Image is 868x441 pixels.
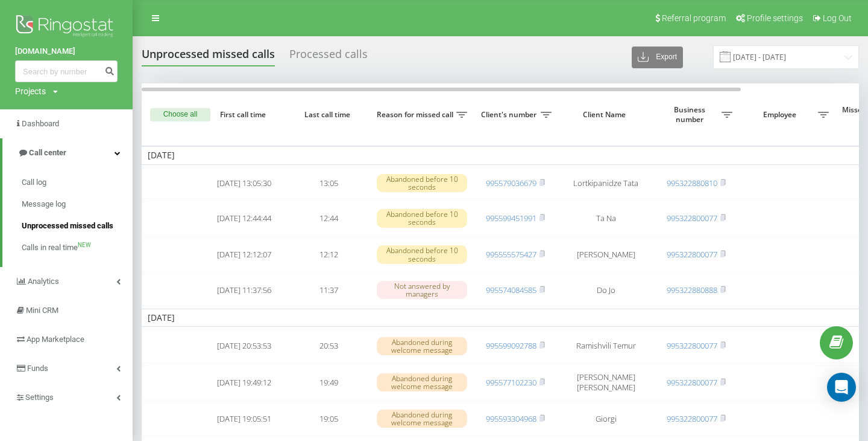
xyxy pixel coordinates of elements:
[377,209,467,227] div: Abandoned before 10 seconds
[22,220,113,232] span: Unprocessed missed calls
[15,85,46,97] div: Projects
[296,110,361,120] span: Last call time
[212,110,277,120] span: First call time
[29,148,66,157] span: Call center
[667,413,717,424] a: 995322800077
[558,402,654,436] td: Giorgi
[660,105,722,124] span: Business number
[202,238,286,272] td: [DATE] 12:12:07
[286,365,371,399] td: 19:49
[22,237,133,259] a: Calls in real timeNEW
[486,249,536,260] a: 995555575427
[486,178,536,188] a: 995579036679
[377,337,467,355] div: Abandoned during welcome message
[377,245,467,263] div: Abandoned before 10 seconds
[2,138,133,167] a: Call center
[558,238,654,272] td: [PERSON_NAME]
[150,108,210,121] button: Choose all
[667,340,717,351] a: 995322800077
[377,373,467,391] div: Abandoned during welcome message
[15,45,118,57] a: [DOMAIN_NAME]
[289,48,368,66] div: Processed calls
[558,167,654,199] td: Lortkipanidze Tata
[26,306,58,315] span: Mini CRM
[558,274,654,306] td: Do Jo
[27,335,84,344] span: App Marketplace
[377,174,467,192] div: Abandoned before 10 seconds
[22,198,66,210] span: Message log
[667,285,717,295] a: 995322880888
[286,167,371,199] td: 13:05
[377,281,467,299] div: Not answered by managers
[286,238,371,272] td: 12:12
[22,119,59,128] span: Dashboard
[202,274,286,306] td: [DATE] 11:37:56
[558,201,654,235] td: Ta Na
[15,12,118,42] img: Ringostat logo
[202,329,286,363] td: [DATE] 20:53:53
[22,193,133,215] a: Message log
[286,274,371,306] td: 11:37
[202,402,286,436] td: [DATE] 19:05:51
[202,167,286,199] td: [DATE] 13:05:30
[27,364,48,373] span: Funds
[142,48,275,66] div: Unprocessed missed calls
[202,365,286,399] td: [DATE] 19:49:12
[486,413,536,424] a: 995593304968
[747,13,803,23] span: Profile settings
[827,373,856,402] div: Open Intercom Messenger
[558,329,654,363] td: Ramishvili Temur
[286,201,371,235] td: 12:44
[486,377,536,388] a: 995577102230
[486,340,536,351] a: 995599092788
[667,377,717,388] a: 995322800077
[286,402,371,436] td: 19:05
[486,285,536,295] a: 995574084585
[22,215,133,237] a: Unprocessed missed calls
[28,277,59,286] span: Analytics
[632,47,683,68] button: Export
[25,393,54,402] span: Settings
[377,110,456,120] span: Reason for missed call
[662,13,726,23] span: Referral program
[667,249,717,260] a: 995322800077
[377,410,467,428] div: Abandoned during welcome message
[558,365,654,399] td: [PERSON_NAME] [PERSON_NAME]
[202,201,286,235] td: [DATE] 12:44:44
[486,213,536,224] a: 995599451991
[22,242,78,254] span: Calls in real time
[22,172,133,193] a: Call log
[15,60,118,82] input: Search by number
[667,213,717,224] a: 995322800077
[744,110,818,120] span: Employee
[479,110,541,120] span: Client's number
[286,329,371,363] td: 20:53
[823,13,852,23] span: Log Out
[568,110,644,120] span: Client Name
[667,178,717,188] a: 995322880810
[22,176,46,188] span: Call log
